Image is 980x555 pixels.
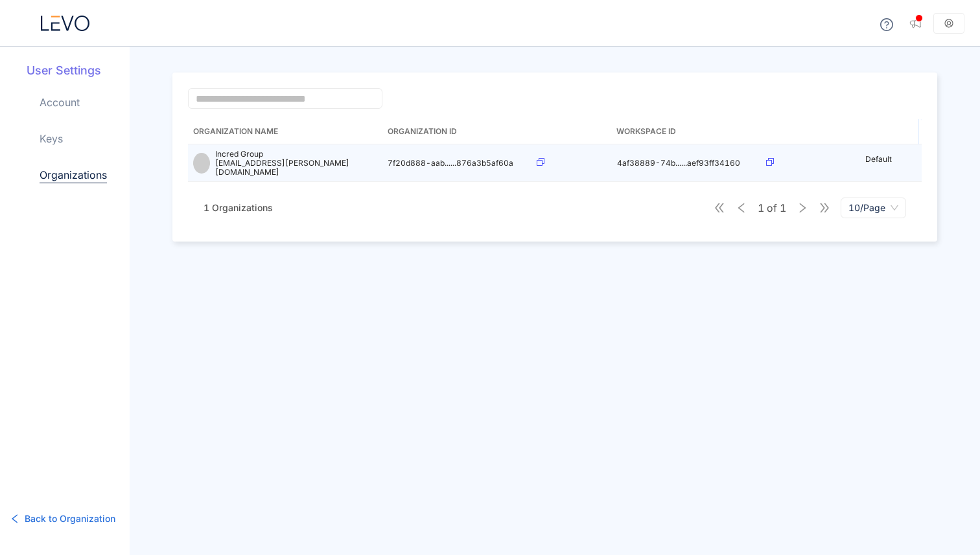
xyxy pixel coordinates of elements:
[848,198,898,218] span: 10/Page
[40,167,107,183] a: Organizations
[382,119,531,144] th: Organization ID
[204,202,273,213] span: 1 Organizations
[40,131,63,146] a: Keys
[215,159,377,177] p: [EMAIL_ADDRESS][PERSON_NAME][DOMAIN_NAME]
[758,202,786,214] span: of
[758,202,764,214] span: 1
[27,62,130,79] h5: User Settings
[846,155,910,164] p: Default
[388,158,513,168] span: 7f20d888-aab......876a3b5af60a
[40,95,80,110] a: Account
[188,119,382,144] th: Organization Name
[611,119,760,144] th: Workspace ID
[780,202,786,214] span: 1
[215,150,377,159] p: Incred Group
[25,512,115,526] span: Back to Organization
[617,158,740,168] span: 4af38889-74b......aef93ff34160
